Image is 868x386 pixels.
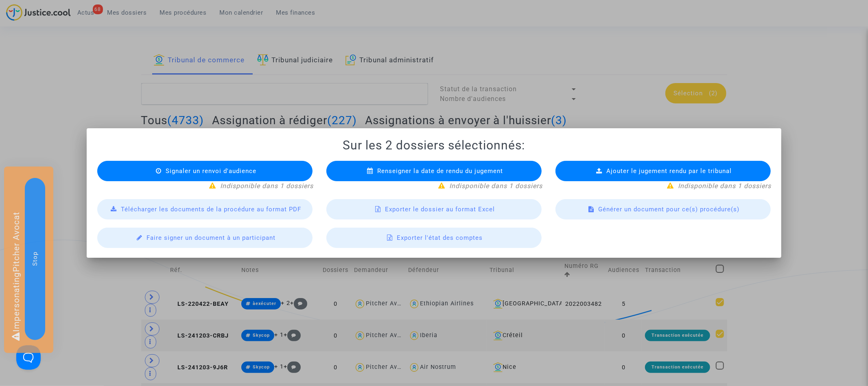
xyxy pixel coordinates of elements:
span: Stop [31,252,39,266]
iframe: Help Scout Beacon - Open [16,345,41,370]
span: Faire signer un document à un participant [146,234,275,241]
div: Impersonating [4,167,53,353]
i: Indisponible dans 1 dossiers [220,182,313,190]
span: Exporter l'état des comptes [397,234,483,241]
i: Indisponible dans 1 dossiers [449,182,542,190]
span: Exporter le dossier au format Excel [385,206,495,213]
span: Ajouter le jugement rendu par le tribunal [606,167,732,175]
span: Signaler un renvoi d'audience [166,167,256,175]
span: Générer un document pour ce(s) procédure(s) [598,206,739,213]
h1: Sur les 2 dossiers sélectionnés: [96,138,771,153]
span: Renseigner la date de rendu du jugement [377,167,503,175]
span: Télécharger les documents de la procédure au format PDF [121,206,301,213]
i: Indisponible dans 1 dossiers [678,182,772,190]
